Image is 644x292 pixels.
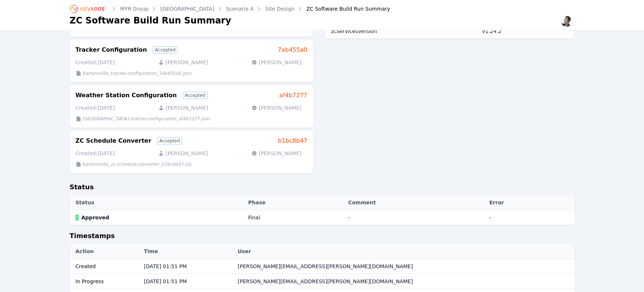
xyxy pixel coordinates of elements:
p: bartonsville_tracker-configuration_7ab455a0.json [83,70,192,76]
p: Created: [DATE] [76,150,115,157]
p: Created: [DATE] [76,59,115,66]
p: bartonsville_zc-schedule-converter_b1bc8b47.zip [83,161,192,167]
th: Action [70,244,140,259]
div: Accepted [157,137,182,145]
th: User [234,244,575,259]
div: In Progress [76,278,137,285]
a: Site Design [265,5,295,12]
a: b1bc8b47 [278,136,308,145]
a: MYR Group [120,5,149,12]
p: [PERSON_NAME] [158,104,208,112]
h3: Tracker Configuration [76,45,147,54]
span: Approved [81,214,109,221]
div: Created [76,263,137,270]
a: [GEOGRAPHIC_DATA] [160,5,214,12]
a: Scenario A [226,5,254,12]
td: [DATE] 01:51 PM [140,259,234,274]
p: [PERSON_NAME] [251,59,301,66]
th: Error [486,195,575,210]
img: Alex Kushner [561,15,572,27]
td: - [345,210,486,225]
p: [GEOGRAPHIC_DATA]-station-configuration_af4b7277.json [83,116,210,122]
span: zcServicesVersion [331,28,377,34]
h3: Weather Station Configuration [76,91,177,100]
th: Phase [244,195,345,210]
p: [PERSON_NAME] [158,150,208,157]
div: Final [248,214,260,221]
h2: Timestamps [70,231,575,244]
th: Comment [345,195,486,210]
td: - [486,210,575,225]
div: Accepted [183,92,208,99]
th: Time [140,244,234,259]
h3: ZC Schedule Converter [76,136,152,145]
p: Created: [DATE] [76,104,115,112]
div: ZC Software Build Run Summary [296,5,390,12]
div: Accepted [153,46,178,54]
p: [PERSON_NAME] [158,59,208,66]
p: [PERSON_NAME] [251,150,301,157]
th: Status [70,195,245,210]
td: [PERSON_NAME][EMAIL_ADDRESS][PERSON_NAME][DOMAIN_NAME] [234,274,575,289]
td: [PERSON_NAME][EMAIL_ADDRESS][PERSON_NAME][DOMAIN_NAME] [234,259,575,274]
td: v1.24.2 [479,24,575,39]
a: 7ab455a0 [278,45,308,54]
h1: ZC Software Build Run Summary [70,15,231,26]
a: af4b7277 [279,91,308,100]
h2: Status [70,182,575,195]
p: [PERSON_NAME] [251,104,301,112]
nav: Breadcrumb [70,3,390,15]
td: [DATE] 01:51 PM [140,274,234,289]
